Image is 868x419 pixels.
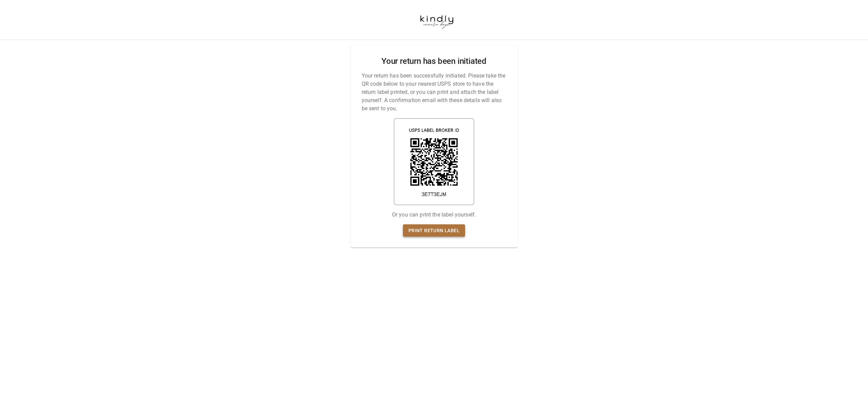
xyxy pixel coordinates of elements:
p: Your return has been successfully initiated. Please take the QR code below to your nearest USPS s... [362,72,507,113]
p: Or you can print the label yourself. [392,211,476,219]
img: shipping label qr code [394,118,474,205]
h2: Your return has been initiated [381,56,487,66]
a: Print return label [403,224,465,237]
img: kindlycamerabags.myshopify.com-b37650f6-6cf4-42a0-a808-989f93ebecdf [410,5,463,34]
